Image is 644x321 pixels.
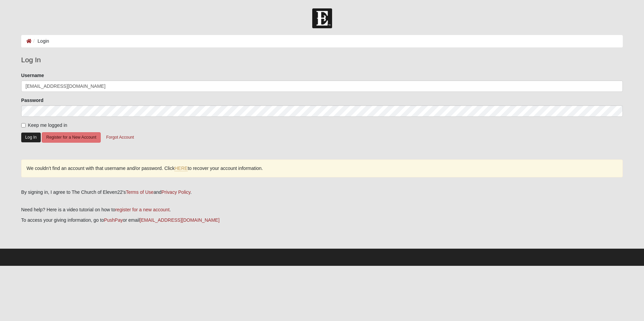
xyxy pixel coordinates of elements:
a: register for a new account [115,207,169,212]
a: Privacy Policy [161,189,190,195]
button: Log In [21,133,41,142]
input: Keep me logged in [21,123,26,128]
a: PushPay [104,217,123,223]
label: Username [21,72,44,79]
button: Register for a New Account [42,132,100,143]
a: Terms of Use [126,189,153,195]
div: We couldn’t find an account with that username and/or password. Click to recover your account inf... [21,159,623,177]
p: Need help? Here is a video tutorial on how to . [21,206,623,213]
div: By signing in, I agree to The Church of Eleven22's and . [21,189,623,196]
span: Keep me logged in [28,122,67,128]
button: Forgot Account [102,132,138,143]
img: Church of Eleven22 Logo [312,8,332,28]
a: HERE [174,166,188,171]
a: [EMAIL_ADDRESS][DOMAIN_NAME] [140,217,220,223]
p: To access your giving information, go to or email [21,217,623,224]
label: Password [21,97,43,104]
li: Login [32,38,49,45]
legend: Log In [21,55,623,65]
